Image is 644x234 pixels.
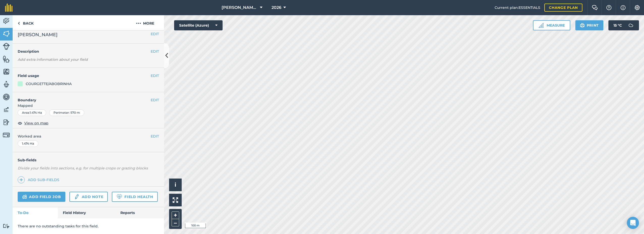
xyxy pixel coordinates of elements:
img: svg+xml;base64,PD94bWwgdmVyc2lvbj0iMS4wIiBlbmNvZGluZz0idXRmLTgiPz4KPCEtLSBHZW5lcmF0b3I6IEFkb2JlIE... [3,43,10,50]
button: More [126,15,164,30]
a: Add field job [18,192,65,202]
button: + [172,211,179,219]
img: svg+xml;base64,PHN2ZyB4bWxucz0iaHR0cDovL3d3dy53My5vcmcvMjAwMC9zdmciIHdpZHRoPSIxNCIgaGVpZ2h0PSIyNC... [19,177,23,183]
img: svg+xml;base64,PD94bWwgdmVyc2lvbj0iMS4wIiBlbmNvZGluZz0idXRmLTgiPz4KPCEtLSBHZW5lcmF0b3I6IEFkb2JlIE... [74,194,79,200]
img: svg+xml;base64,PD94bWwgdmVyc2lvbj0iMS4wIiBlbmNvZGluZz0idXRmLTgiPz4KPCEtLSBHZW5lcmF0b3I6IEFkb2JlIE... [3,131,10,139]
a: Field History [58,207,115,218]
button: Measure [533,20,570,30]
button: EDIT [151,97,159,103]
span: Worked area [18,133,159,139]
h4: Sub-fields [13,157,164,163]
button: Print [575,20,604,30]
span: Mapped [13,103,164,108]
h4: Boundary [13,92,151,103]
div: Perimeter : 570 m [49,109,84,116]
span: [PERSON_NAME] Farm Life [222,5,258,11]
span: 15 ° C [613,20,622,30]
img: Four arrows, one pointing top left, one top right, one bottom right and the last bottom left [173,197,178,203]
img: svg+xml;base64,PHN2ZyB4bWxucz0iaHR0cDovL3d3dy53My5vcmcvMjAwMC9zdmciIHdpZHRoPSI1NiIgaGVpZ2h0PSI2MC... [3,30,10,37]
img: svg+xml;base64,PD94bWwgdmVyc2lvbj0iMS4wIiBlbmNvZGluZz0idXRmLTgiPz4KPCEtLSBHZW5lcmF0b3I6IEFkb2JlIE... [3,93,10,101]
img: svg+xml;base64,PHN2ZyB4bWxucz0iaHR0cDovL3d3dy53My5vcmcvMjAwMC9zdmciIHdpZHRoPSI1NiIgaGVpZ2h0PSI2MC... [3,68,10,75]
h4: Description [18,49,159,54]
span: Current plan : ESSENTIALS [495,5,540,10]
a: Add sub-fields [18,176,61,183]
p: There are no outstanding tasks for this field. [18,223,159,229]
div: Area : 1.474 Ha [18,109,46,116]
img: A question mark icon [606,5,612,10]
h4: Field usage [18,73,151,79]
span: [PERSON_NAME] [18,31,58,38]
span: 2026 [272,5,281,11]
img: fieldmargin Logo [5,4,13,12]
img: svg+xml;base64,PHN2ZyB4bWxucz0iaHR0cDovL3d3dy53My5vcmcvMjAwMC9zdmciIHdpZHRoPSIxOSIgaGVpZ2h0PSIyNC... [580,22,585,28]
em: Divide your fields into sections, e.g. for multiple crops or grazing blocks [18,166,148,170]
a: Reports [115,207,164,218]
button: 15 °C [608,20,639,30]
img: svg+xml;base64,PHN2ZyB4bWxucz0iaHR0cDovL3d3dy53My5vcmcvMjAwMC9zdmciIHdpZHRoPSIxOCIgaGVpZ2h0PSIyNC... [18,120,22,126]
div: 1.474 Ha [18,140,38,147]
img: Two speech bubbles overlapping with the left bubble in the forefront [592,5,598,10]
img: svg+xml;base64,PD94bWwgdmVyc2lvbj0iMS4wIiBlbmNvZGluZz0idXRmLTgiPz4KPCEtLSBHZW5lcmF0b3I6IEFkb2JlIE... [3,106,10,113]
em: Add extra information about your field [18,57,88,62]
button: EDIT [151,49,159,54]
a: Field Health [112,192,157,202]
img: svg+xml;base64,PD94bWwgdmVyc2lvbj0iMS4wIiBlbmNvZGluZz0idXRmLTgiPz4KPCEtLSBHZW5lcmF0b3I6IEFkb2JlIE... [3,224,10,228]
img: svg+xml;base64,PD94bWwgdmVyc2lvbj0iMS4wIiBlbmNvZGluZz0idXRmLTgiPz4KPCEtLSBHZW5lcmF0b3I6IEFkb2JlIE... [3,17,10,25]
button: EDIT [151,31,159,37]
button: View on map [18,120,48,126]
a: To-Do [13,207,58,218]
img: svg+xml;base64,PD94bWwgdmVyc2lvbj0iMS4wIiBlbmNvZGluZz0idXRmLTgiPz4KPCEtLSBHZW5lcmF0b3I6IEFkb2JlIE... [626,20,636,30]
img: svg+xml;base64,PD94bWwgdmVyc2lvbj0iMS4wIiBlbmNvZGluZz0idXRmLTgiPz4KPCEtLSBHZW5lcmF0b3I6IEFkb2JlIE... [3,81,10,88]
img: A cog icon [634,5,640,10]
img: svg+xml;base64,PHN2ZyB4bWxucz0iaHR0cDovL3d3dy53My5vcmcvMjAwMC9zdmciIHdpZHRoPSI1NiIgaGVpZ2h0PSI2MC... [3,55,10,63]
img: svg+xml;base64,PD94bWwgdmVyc2lvbj0iMS4wIiBlbmNvZGluZz0idXRmLTgiPz4KPCEtLSBHZW5lcmF0b3I6IEFkb2JlIE... [3,119,10,126]
a: Back [13,15,39,30]
a: Change plan [544,4,582,12]
span: i [175,182,176,188]
img: Ruler icon [539,23,544,28]
div: Open Intercom Messenger [627,217,639,229]
img: svg+xml;base64,PHN2ZyB4bWxucz0iaHR0cDovL3d3dy53My5vcmcvMjAwMC9zdmciIHdpZHRoPSI5IiBoZWlnaHQ9IjI0Ii... [18,20,20,26]
a: Add note [69,192,108,202]
img: svg+xml;base64,PD94bWwgdmVyc2lvbj0iMS4wIiBlbmNvZGluZz0idXRmLTgiPz4KPCEtLSBHZW5lcmF0b3I6IEFkb2JlIE... [22,194,27,200]
button: EDIT [151,133,159,139]
button: EDIT [151,73,159,79]
button: i [169,179,182,191]
button: Satellite (Azure) [174,20,223,30]
span: View on map [24,120,48,126]
div: COURGETTE/ABOBRINHA [26,81,72,87]
img: svg+xml;base64,PHN2ZyB4bWxucz0iaHR0cDovL3d3dy53My5vcmcvMjAwMC9zdmciIHdpZHRoPSIyMCIgaGVpZ2h0PSIyNC... [136,20,141,26]
img: svg+xml;base64,PHN2ZyB4bWxucz0iaHR0cDovL3d3dy53My5vcmcvMjAwMC9zdmciIHdpZHRoPSIxNyIgaGVpZ2h0PSIxNy... [621,5,626,11]
button: – [172,219,179,226]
